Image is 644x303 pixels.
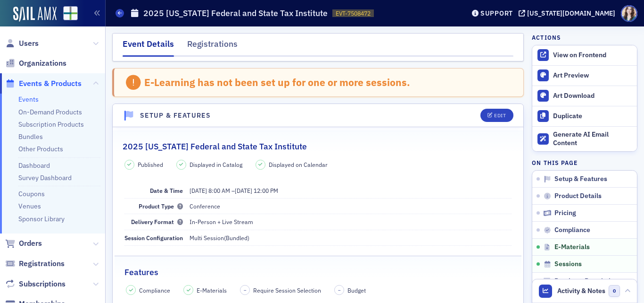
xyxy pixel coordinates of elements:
div: Art Preview [553,71,632,80]
a: Sponsor Library [18,215,65,223]
div: Support [480,9,513,17]
span: Compliance [139,286,170,294]
div: E-Learning has not been set up for one or more sessions. [144,76,410,88]
span: 0 [609,285,620,297]
span: Require Session Selection [253,286,321,294]
a: View on Frontend [532,45,637,65]
span: E-Materials [554,243,590,251]
span: Delivery Format [131,218,183,225]
span: Profile [621,5,637,22]
button: Edit [480,109,513,122]
button: Duplicate [532,106,637,126]
div: Art Download [553,92,632,100]
span: Product Details [554,192,602,200]
button: Generate AI Email Content [532,126,637,152]
a: On-Demand Products [18,108,82,116]
span: Conference [190,202,220,210]
span: Displayed in Catalog [190,160,242,169]
span: Setup & Features [554,175,607,183]
span: Subscriptions [19,279,66,289]
div: Generate AI Email Content [553,130,632,147]
div: Duplicate [553,112,632,121]
h4: Setup & Features [140,111,211,121]
span: Published [138,160,163,169]
a: Organizations [5,58,66,69]
a: Bundles [18,132,43,141]
h4: On this page [532,158,637,167]
time: 12:00 PM [254,187,278,194]
img: SailAMX [63,6,78,21]
a: Subscriptions [5,279,66,289]
a: Events & Products [5,78,82,89]
span: Pricing [554,209,576,217]
span: Session Configuration [124,234,183,242]
span: Sessions [554,260,582,268]
h2: 2025 [US_STATE] Federal and State Tax Institute [123,140,307,153]
button: [US_STATE][DOMAIN_NAME] [519,10,619,17]
span: Activity & Notes [557,286,605,296]
a: Orders [5,238,42,249]
h1: 2025 [US_STATE] Federal and State Tax Institute [143,8,328,19]
dd: – [190,183,512,198]
span: Date & Time [150,187,183,194]
a: Survey Dashboard [18,173,72,182]
span: Budget [347,286,366,294]
span: Displayed on Calendar [269,160,328,169]
a: Venues [18,202,41,210]
a: Coupons [18,190,45,198]
span: E-Materials [197,286,227,294]
h2: Features [124,266,158,278]
a: Events [18,95,39,104]
span: Product Type [139,202,183,210]
span: Events & Products [19,78,82,89]
span: Orders [19,238,42,249]
a: View Homepage [57,6,78,22]
span: [DATE] [190,187,207,194]
span: – [338,287,341,294]
a: Other Products [18,145,63,153]
span: [DATE] [235,187,252,194]
span: Purchase Restrictions [554,277,621,286]
h4: Actions [532,33,561,42]
div: Registrations [187,38,238,55]
img: SailAMX [13,7,57,22]
div: [US_STATE][DOMAIN_NAME] [527,9,615,17]
a: Subscription Products [18,120,84,129]
a: Art Preview [532,66,637,86]
a: Art Download [532,86,637,106]
a: Users [5,38,39,49]
span: In-Person + Live Stream [190,218,253,225]
a: Dashboard [18,161,50,170]
div: Edit [494,113,506,118]
a: Registrations [5,259,65,269]
span: Compliance [554,226,590,234]
span: EVT-7508472 [336,9,371,17]
span: Users [19,38,39,49]
span: Organizations [19,58,66,69]
time: 8:00 AM [208,187,230,194]
div: Event Details [123,38,174,57]
span: Multi Session [190,234,224,242]
span: Registrations [19,259,65,269]
span: – [244,287,247,294]
div: View on Frontend [553,51,632,60]
dd: (Bundled) [190,230,512,245]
